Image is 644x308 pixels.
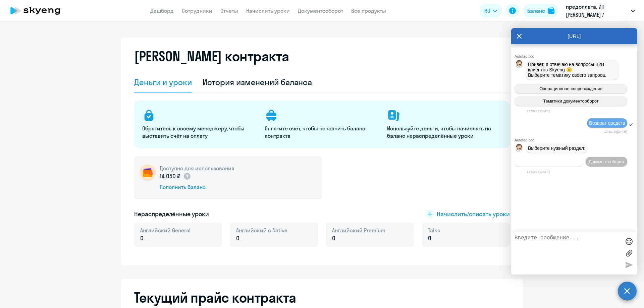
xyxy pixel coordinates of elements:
button: Балансbalance [523,4,558,17]
button: Операционное сопровождение [515,84,627,94]
h2: [PERSON_NAME] контракта [134,48,289,64]
img: balance [548,7,554,14]
p: 14 050 ₽ [160,172,191,181]
span: Английский Premium [332,227,385,234]
label: Лимит 10 файлов [624,248,634,258]
span: Английский с Native [236,227,287,234]
a: Отчеты [220,7,238,14]
a: Дашборд [150,7,174,14]
div: Пополнить баланс [160,183,234,191]
img: wallet-circle.png [140,165,156,181]
span: Привет, я отвечаю на вопросы B2B клиентов Skyeng 🙂 Выберите тематику своего запроса. [528,62,606,78]
span: Операционное сопровождение [517,159,580,164]
span: Выберите нужный раздел: [528,145,585,151]
a: Начислить уроки [246,7,290,14]
p: Оплатите счёт, чтобы пополнить баланс контракта [265,125,379,139]
span: 0 [428,234,431,243]
p: Обратитесь к своему менеджеру, чтобы выставить счёт на оплату [142,125,257,139]
span: RU [484,7,490,15]
span: Начислить/списать уроки [437,210,510,219]
span: 0 [236,234,239,243]
button: предоплата, ИП [PERSON_NAME] / Визионеро [562,3,638,19]
span: Операционное сопровождение [539,86,602,91]
a: Сотрудники [182,7,212,14]
div: История изменений баланса [203,77,312,87]
div: Деньги и уроки [134,77,192,87]
span: Документооборот [589,159,625,164]
button: Операционное сопровождение [515,157,583,167]
h5: Доступно для использования [160,165,234,172]
div: Баланс [527,7,545,15]
img: bot avatar [515,144,523,153]
time: 12:59:27[DATE] [527,170,550,174]
button: Документооборот [586,157,627,167]
div: Autofaq bot [515,138,637,142]
a: Документооборот [298,7,343,14]
time: 12:59:23[DATE] [527,109,550,113]
p: предоплата, ИП [PERSON_NAME] / Визионеро [566,3,628,19]
span: 0 [332,234,335,243]
span: Тематики документооборот [543,99,599,104]
button: RU [480,4,502,17]
img: bot avatar [515,60,523,70]
button: Тематики документооборот [515,96,627,106]
span: Возврат средств [589,120,625,126]
time: 12:59:26[DATE] [604,130,627,133]
span: Talks [428,227,440,234]
span: 0 [140,234,144,243]
h2: Текущий прайс контракта [134,290,510,306]
div: Autofaq bot [515,54,637,58]
h5: Нераспределённые уроки [134,210,209,219]
span: Английский General [140,227,191,234]
a: Все продукты [351,7,386,14]
p: Используйте деньги, чтобы начислять на баланс нераспределённые уроки [387,125,501,139]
